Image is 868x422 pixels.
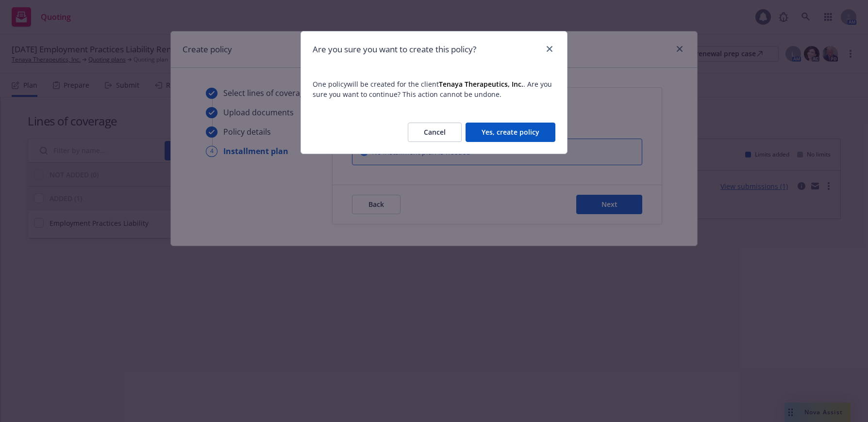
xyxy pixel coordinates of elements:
span: One policy will be created for the client . Are you sure you want to continue? This action cannot... [313,79,555,99]
h1: Are you sure you want to create this policy? [313,43,476,56]
button: Yes, create policy [466,123,555,142]
a: close [544,43,555,55]
strong: Tenaya Therapeutics, Inc. [439,79,523,89]
button: Cancel [408,123,462,142]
